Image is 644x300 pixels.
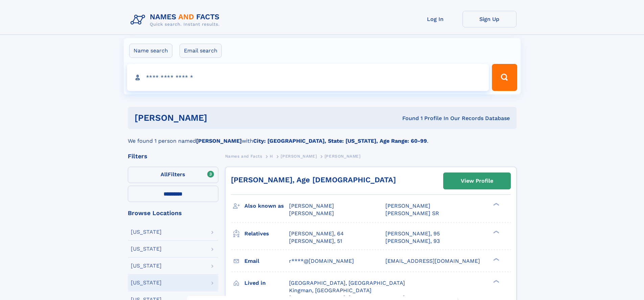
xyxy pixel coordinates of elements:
span: [PERSON_NAME] SR [385,210,439,216]
h3: Lived in [244,277,289,289]
div: ❯ [492,202,500,207]
label: Name search [129,44,172,58]
label: Email search [180,44,222,58]
div: [US_STATE] [131,263,162,269]
button: Search Button [492,64,517,91]
a: Sign Up [462,11,517,27]
span: [PERSON_NAME] [281,154,317,159]
label: Filters [128,167,218,183]
a: [PERSON_NAME] [281,152,317,160]
span: H [270,154,273,159]
a: [PERSON_NAME], 51 [289,237,342,245]
span: [PERSON_NAME] [385,203,430,209]
div: Browse Locations [128,210,218,216]
div: ❯ [492,230,500,234]
input: search input [127,64,489,91]
h3: Also known as [244,200,289,212]
a: Names and Facts [225,152,262,160]
div: [US_STATE] [131,246,162,252]
div: [US_STATE] [131,280,162,285]
b: City: [GEOGRAPHIC_DATA], State: [US_STATE], Age Range: 60-99 [253,138,427,144]
div: View Profile [461,173,493,189]
span: [GEOGRAPHIC_DATA], [GEOGRAPHIC_DATA] [289,280,405,286]
span: [PERSON_NAME] [289,210,334,216]
a: View Profile [444,173,510,189]
b: [PERSON_NAME] [196,138,242,144]
a: [PERSON_NAME], 95 [385,230,440,237]
div: [US_STATE] [131,229,162,235]
span: Kingman, [GEOGRAPHIC_DATA] [289,287,372,294]
a: Log In [408,11,462,27]
h1: [PERSON_NAME] [135,114,305,122]
h3: Email [244,255,289,267]
span: [PERSON_NAME] [289,203,334,209]
span: [PERSON_NAME] [325,154,361,159]
a: [PERSON_NAME], 64 [289,230,344,237]
a: [PERSON_NAME], Age [DEMOGRAPHIC_DATA] [231,176,396,184]
div: ❯ [492,257,500,261]
div: Filters [128,153,218,159]
img: Logo Names and Facts [128,11,225,29]
div: ❯ [492,279,500,283]
span: [EMAIL_ADDRESS][DOMAIN_NAME] [385,258,480,264]
span: All [161,171,168,178]
a: [PERSON_NAME], 93 [385,237,440,245]
h3: Relatives [244,228,289,239]
div: Found 1 Profile In Our Records Database [305,115,510,122]
a: H [270,152,273,160]
div: We found 1 person named with . [128,129,517,145]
